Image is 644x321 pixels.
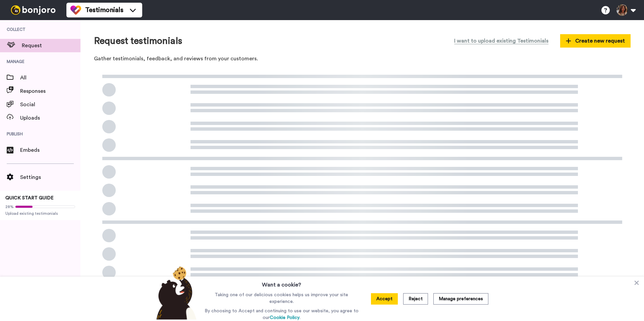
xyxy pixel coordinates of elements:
[262,277,301,289] h3: Want a cookie?
[449,34,553,48] button: I want to upload existing Testimonials
[5,204,14,209] span: 28%
[20,114,80,122] span: Uploads
[203,308,360,321] p: By choosing to Accept and continuing to use our website, you agree to our .
[270,315,300,320] a: Cookie Policy
[8,5,58,15] img: bj-logo-header-white.svg
[403,293,428,305] button: Reject
[70,5,81,15] img: tm-color.svg
[94,55,631,63] p: Gather testimonials, feedback, and reviews from your customers.
[454,37,548,45] span: I want to upload existing Testimonials
[22,42,80,50] span: Request
[5,196,54,200] span: QUICK START GUIDE
[20,146,80,154] span: Embeds
[433,293,488,305] button: Manage preferences
[20,74,80,82] span: All
[20,101,80,109] span: Social
[20,87,80,95] span: Responses
[371,293,398,305] button: Accept
[5,211,75,216] span: Upload existing testimonials
[94,36,182,46] h1: Request testimonials
[150,266,200,320] img: bear-with-cookie.png
[560,34,631,48] button: Create new request
[20,173,80,181] span: Settings
[85,5,123,15] span: Testimonials
[203,292,360,305] p: Taking one of our delicious cookies helps us improve your site experience.
[566,37,625,45] span: Create new request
